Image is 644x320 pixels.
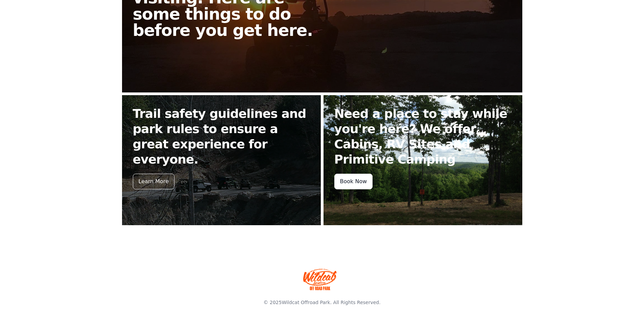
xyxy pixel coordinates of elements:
[133,174,174,189] div: Learn More
[133,106,310,167] h2: Trail safety guidelines and park rules to ensure a great experience for everyone.
[263,300,380,305] span: © 2025 . All Rights Reserved.
[282,300,330,305] a: Wildcat Offroad Park
[334,106,511,167] h2: Need a place to stay while you're here? We offer Cabins, RV Sites and Primitive Camping
[122,95,321,225] a: Trail safety guidelines and park rules to ensure a great experience for everyone. Learn More
[303,269,337,290] img: Wildcat Offroad park
[324,95,522,225] a: Need a place to stay while you're here? We offer Cabins, RV Sites and Primitive Camping Book Now
[334,174,373,189] div: Book Now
